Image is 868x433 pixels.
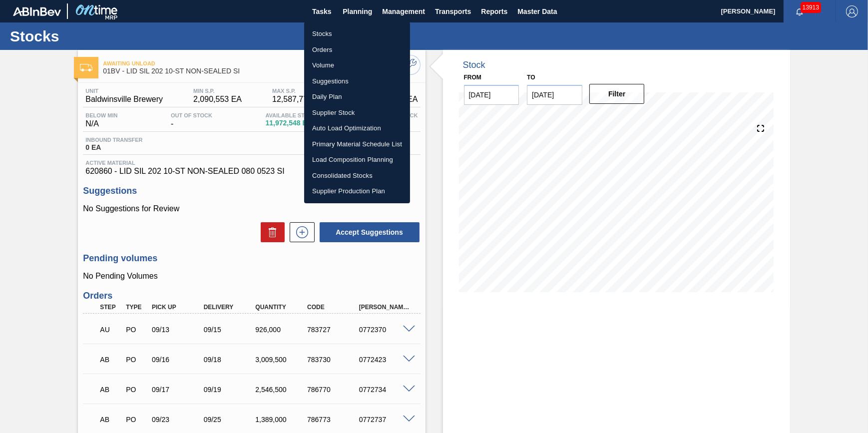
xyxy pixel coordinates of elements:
[304,105,410,121] a: Supplier Stock
[304,73,410,89] a: Suggestions
[304,136,410,152] a: Primary Material Schedule List
[304,57,410,73] a: Volume
[304,26,410,42] a: Stocks
[304,168,410,184] a: Consolidated Stocks
[304,89,410,105] a: Daily Plan
[304,120,410,136] a: Auto Load Optimization
[304,183,410,199] a: Supplier Production Plan
[304,152,410,168] a: Load Composition Planning
[304,42,410,58] a: Orders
